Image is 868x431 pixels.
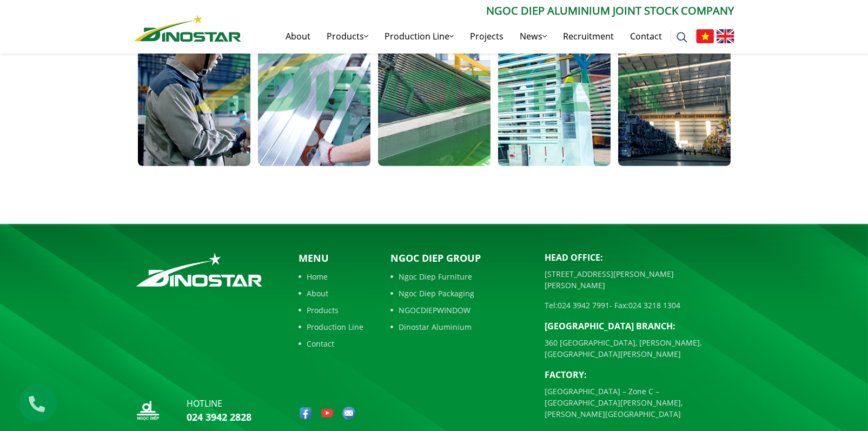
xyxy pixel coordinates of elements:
a: Products [299,304,364,316]
a: 024 3218 1304 [629,300,681,310]
a: Ngoc Diep Furniture [391,271,529,282]
p: Factory: [545,368,734,381]
p: hotline [187,397,252,410]
a: Contact [622,19,671,54]
a: 024 3942 2828 [187,410,252,423]
a: Contact [299,338,364,349]
p: Menu [299,251,364,266]
p: [GEOGRAPHIC_DATA] – Zone C – [GEOGRAPHIC_DATA][PERSON_NAME], [PERSON_NAME][GEOGRAPHIC_DATA] [545,386,734,420]
a: NGOCDIEPWINDOW [391,304,529,316]
img: logo_footer [134,251,264,289]
img: search [677,32,687,43]
a: About [299,288,364,299]
p: Ngoc Diep Group [391,251,529,266]
a: Recruitment [555,19,622,54]
img: Tiếng Việt [696,29,714,43]
p: 360 [GEOGRAPHIC_DATA], [PERSON_NAME], [GEOGRAPHIC_DATA][PERSON_NAME] [545,337,734,360]
a: 024 3942 7991 [558,300,610,310]
p: [GEOGRAPHIC_DATA] BRANCH: [545,320,734,333]
a: Production Line [299,321,364,333]
p: Tel: - Fax: [545,300,734,311]
p: [STREET_ADDRESS][PERSON_NAME][PERSON_NAME] [545,268,734,291]
a: Ngoc Diep Packaging [391,288,529,299]
a: About [278,19,319,54]
a: Home [299,271,364,282]
p: Head Office: [545,251,734,264]
img: logo_nd_footer [134,397,161,424]
a: Dinostar Aluminium [391,321,529,333]
a: Production Line [377,19,462,54]
p: Ngoc Diep Aluminium Joint Stock Company [241,3,734,19]
a: Projects [462,19,512,54]
a: Products [319,19,377,54]
img: English [717,29,734,43]
a: News [512,19,555,54]
img: Nhôm Dinostar [134,15,241,42]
